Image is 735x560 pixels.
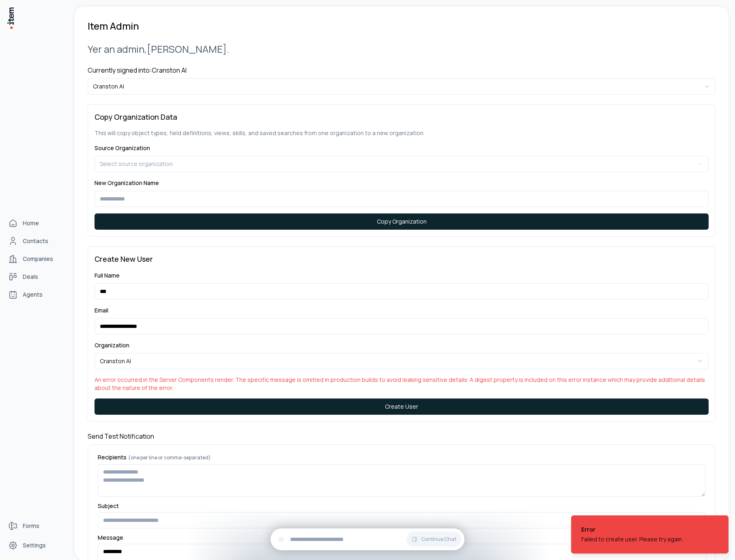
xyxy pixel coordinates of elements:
button: Create User [95,398,709,415]
img: Item Brain Logo [6,6,15,30]
a: Home [5,215,67,231]
a: Forms [5,518,67,534]
label: Organization [95,341,129,349]
span: Home [23,219,39,227]
a: Settings [5,537,67,554]
span: (one per line or comma-separated) [128,454,211,461]
h1: Item Admin [88,19,139,32]
div: Continue Chat [271,528,464,550]
a: Contacts [5,233,67,249]
a: Companies [5,251,67,267]
a: deals [5,269,67,285]
label: New Organization Name [95,179,159,187]
label: Full Name [95,271,120,279]
label: Source Organization [95,144,150,152]
span: Deals [23,273,38,281]
a: Agents [5,286,67,303]
label: Email [95,306,108,314]
h4: Send Test Notification [88,431,716,441]
div: Failed to create user. Please try again. [581,535,683,543]
label: Recipients [98,454,705,461]
span: Forms [23,522,39,530]
span: Companies [23,255,53,263]
button: Continue Chat [406,532,461,547]
button: Copy Organization [95,213,709,230]
p: This will copy object types, field definitions, views, skills, and saved searches from one organi... [95,129,709,137]
label: Message [98,535,705,541]
div: Error [581,526,683,534]
span: Agents [23,291,43,299]
h3: Create New User [95,253,709,265]
h3: Copy Organization Data [95,111,709,123]
span: Contacts [23,237,48,245]
h4: Currently signed into: Cranston AI [88,65,716,75]
span: Continue Chat [421,536,456,543]
h2: Yer an admin, [PERSON_NAME] . [88,42,716,56]
p: An error occurred in the Server Components render. The specific message is omitted in production ... [95,376,709,392]
span: Settings [23,541,46,549]
label: Subject [98,503,705,509]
